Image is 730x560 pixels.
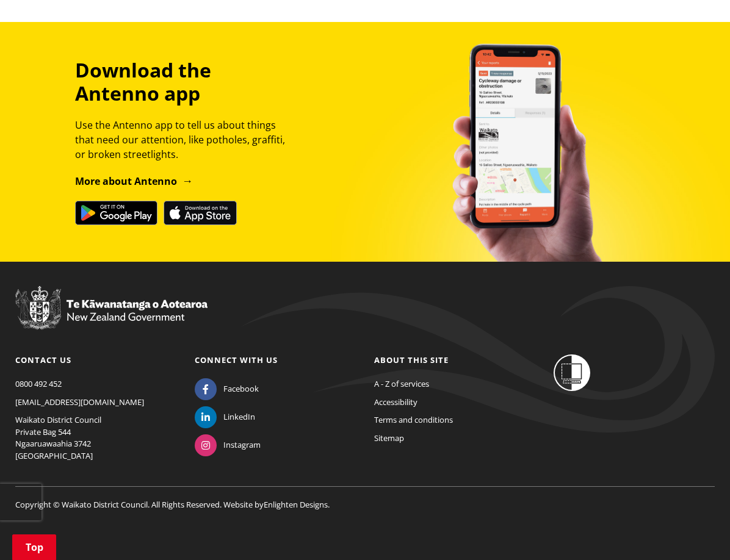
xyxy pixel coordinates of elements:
p: Copyright © Waikato District Council. All Rights Reserved. Website by . [15,486,715,511]
span: Facebook [223,383,259,395]
iframe: Messenger Launcher [674,509,718,553]
a: Sitemap [374,433,404,443]
a: Terms and conditions [374,414,453,425]
a: Top [12,534,56,560]
a: LinkedIn [195,411,255,422]
img: Shielded [554,354,590,391]
h3: Download the Antenno app [75,59,296,106]
a: About this site [374,354,449,365]
a: Enlighten Designs [264,499,328,510]
a: More about Antenno [75,174,193,188]
p: Waikato District Council Private Bag 544 Ngaaruawaahia 3742 [GEOGRAPHIC_DATA] [15,414,176,462]
a: Facebook [195,383,259,394]
a: Connect with us [195,354,278,365]
a: Contact us [15,354,71,365]
a: Accessibility [374,397,417,407]
span: Instagram [223,439,261,451]
p: Use the Antenno app to tell us about things that need our attention, like potholes, graffiti, or ... [75,118,296,162]
img: Get it on Google Play [75,201,157,225]
a: [EMAIL_ADDRESS][DOMAIN_NAME] [15,397,144,407]
a: 0800 492 452 [15,378,62,389]
img: Download on the App Store [164,201,237,225]
a: Instagram [195,439,261,450]
a: A - Z of services [374,378,429,389]
span: LinkedIn [223,411,255,423]
a: New Zealand Government [15,314,208,325]
img: New Zealand Government [15,286,208,330]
